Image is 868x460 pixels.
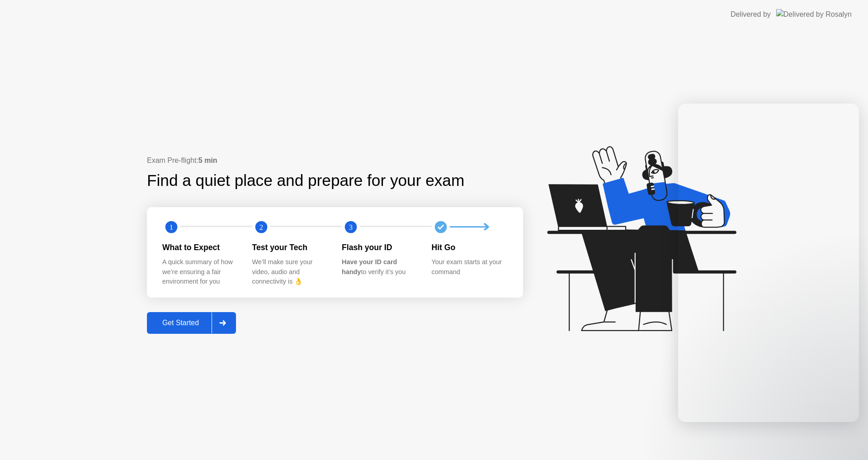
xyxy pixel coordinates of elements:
[170,223,173,231] text: 1
[731,9,771,20] div: Delivered by
[342,257,417,277] div: to verify it’s you
[776,9,852,19] img: Delivered by Rosalyn
[342,242,417,253] div: Flash your ID
[432,257,507,277] div: Your exam starts at your command
[252,242,328,253] div: Test your Tech
[432,242,507,253] div: Hit Go
[342,258,397,275] b: Have your ID card handy
[259,223,263,231] text: 2
[349,223,353,231] text: 3
[837,429,859,451] iframe: Intercom live chat
[147,155,523,166] div: Exam Pre-flight:
[678,104,859,422] iframe: Intercom live chat
[162,257,238,287] div: A quick summary of how we’re ensuring a fair environment for you
[198,156,217,164] b: 5 min
[147,312,236,334] button: Get Started
[147,169,466,193] div: Find a quiet place and prepare for your exam
[162,242,238,253] div: What to Expect
[252,257,328,287] div: We’ll make sure your video, audio and connectivity is 👌
[150,319,212,327] div: Get Started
